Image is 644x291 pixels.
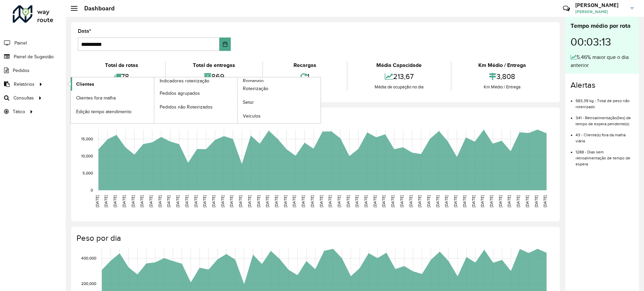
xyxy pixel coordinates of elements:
[301,195,305,207] text: [DATE]
[346,195,350,207] text: [DATE]
[453,195,458,207] text: [DATE]
[337,195,341,207] text: [DATE]
[237,110,321,123] a: Veículos
[79,61,163,69] div: Total de rotas
[575,2,626,8] h3: [PERSON_NAME]
[71,105,154,118] a: Edição tempo atendimento
[13,94,34,101] span: Consultas
[113,195,117,207] text: [DATE]
[319,195,323,207] text: [DATE]
[76,94,116,101] span: Clientes fora malha
[265,195,269,207] text: [DATE]
[243,113,261,120] span: Veículos
[71,77,237,123] a: Indicadores roteirização
[480,195,484,207] text: [DATE]
[122,195,126,207] text: [DATE]
[462,195,467,207] text: [DATE]
[498,195,502,207] text: [DATE]
[576,144,634,167] li: 1288 - Dias sem retroalimentação de tempo de espera
[417,195,422,207] text: [DATE]
[154,100,237,114] a: Pedidos não Roteirizados
[13,108,25,115] span: Tático
[14,40,27,47] span: Painel
[310,195,314,207] text: [DATE]
[444,195,448,207] text: [DATE]
[13,67,30,74] span: Pedidos
[160,77,209,84] span: Indicadores roteirização
[154,86,237,100] a: Pedidos agrupados
[167,61,260,69] div: Total de entregas
[373,195,377,207] text: [DATE]
[543,195,547,207] text: [DATE]
[576,110,634,127] li: 341 - Retroalimentação(ões) de tempo de espera pendente(s)
[76,108,131,115] span: Edição tempo atendimento
[158,195,162,207] text: [DATE]
[160,90,200,97] span: Pedidos agrupados
[349,69,449,84] div: 213,67
[243,99,254,106] span: Setor
[154,77,321,123] a: Romaneio
[77,5,115,12] h2: Dashboard
[149,195,153,207] text: [DATE]
[559,1,574,16] a: Contato Rápido
[202,195,207,207] text: [DATE]
[292,195,296,207] text: [DATE]
[453,69,551,84] div: 3,808
[175,195,180,207] text: [DATE]
[426,195,431,207] text: [DATE]
[435,195,440,207] text: [DATE]
[140,195,144,207] text: [DATE]
[274,195,278,207] text: [DATE]
[219,38,231,51] button: Choose Date
[131,195,135,207] text: [DATE]
[516,195,520,207] text: [DATE]
[243,85,268,92] span: Roteirização
[211,195,216,207] text: [DATE]
[81,137,93,141] text: 15,000
[390,195,395,207] text: [DATE]
[81,282,96,286] text: 200,000
[243,77,264,84] span: Romaneio
[571,21,634,30] div: Tempo médio por rota
[14,81,35,88] span: Relatórios
[166,195,171,207] text: [DATE]
[71,91,154,104] a: Clientes fora malha
[71,77,154,91] a: Clientes
[265,61,345,69] div: Recargas
[104,195,108,207] text: [DATE]
[81,154,93,158] text: 10,000
[76,233,553,243] h4: Peso por dia
[349,61,449,69] div: Média Capacidade
[237,96,321,109] a: Setor
[409,195,413,207] text: [DATE]
[79,69,163,84] div: 78
[399,195,404,207] text: [DATE]
[83,171,93,175] text: 5,000
[364,195,368,207] text: [DATE]
[14,53,54,60] span: Painel de Sugestão
[237,82,321,95] a: Roteirização
[81,256,96,260] text: 400,000
[571,53,634,69] div: 5,46% maior que o dia anterior
[95,195,99,207] text: [DATE]
[167,69,260,84] div: 869
[507,195,511,207] text: [DATE]
[534,195,538,207] text: [DATE]
[256,195,261,207] text: [DATE]
[453,61,551,69] div: Km Médio / Entrega
[489,195,493,207] text: [DATE]
[194,195,198,207] text: [DATE]
[471,195,476,207] text: [DATE]
[575,9,626,15] span: [PERSON_NAME]
[78,27,91,35] label: Data
[283,195,287,207] text: [DATE]
[525,195,529,207] text: [DATE]
[184,195,189,207] text: [DATE]
[160,103,213,111] span: Pedidos não Roteirizados
[576,93,634,110] li: 583,39 kg - Total de peso não roteirizado
[355,195,359,207] text: [DATE]
[220,195,225,207] text: [DATE]
[247,195,252,207] text: [DATE]
[229,195,233,207] text: [DATE]
[91,188,93,192] text: 0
